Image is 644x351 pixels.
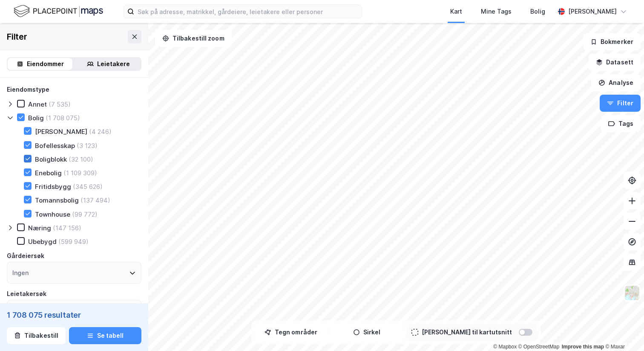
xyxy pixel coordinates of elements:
button: Se tabell [69,327,141,344]
div: Annet [28,100,47,108]
div: [PERSON_NAME] til kartutsnitt [422,327,512,337]
div: Townhouse [35,210,70,218]
input: Søk på adresse, matrikkel, gårdeiere, leietakere eller personer [134,5,362,18]
div: Leietakere [97,59,130,69]
div: [PERSON_NAME] [568,6,617,17]
button: Bokmerker [583,33,641,50]
div: (599 949) [58,238,89,246]
div: Eiendomstype [7,84,49,95]
div: Leietakersøk [7,289,46,299]
div: Bolig [530,6,545,17]
a: Mapbox [493,344,517,350]
div: (1 708 075) [46,114,80,122]
div: (99 772) [72,210,98,218]
div: Fritidsbygg [35,183,71,191]
a: OpenStreetMap [518,344,560,350]
div: Filter [7,30,27,44]
button: Analyse [591,74,641,91]
div: Kart [450,6,462,17]
div: (137 494) [80,196,110,204]
div: (32 100) [69,155,93,163]
div: (3 123) [77,142,98,150]
div: (4 246) [89,128,112,136]
div: (345 626) [73,183,103,191]
button: Tilbakestill zoom [155,30,232,47]
iframe: Chat Widget [601,310,644,351]
div: Mine Tags [481,6,512,17]
div: Bofellesskap [35,142,75,150]
div: Gårdeiersøk [7,251,44,261]
button: Tags [601,115,641,132]
button: Filter [600,95,641,112]
div: (7 535) [49,100,71,108]
div: 1 708 075 resultater [7,310,141,320]
div: Bolig [28,114,44,122]
button: Sirkel [331,324,403,341]
button: Tilbakestill [7,327,66,344]
div: Næring [28,224,51,232]
div: Kontrollprogram for chat [601,310,644,351]
div: Enebolig [35,169,62,177]
div: Tomannsbolig [35,196,79,204]
a: Improve this map [562,344,604,350]
div: (147 156) [53,224,81,232]
img: logo.f888ab2527a4732fd821a326f86c7f29.svg [14,4,103,19]
button: Datasett [589,54,641,71]
button: Tegn områder [255,324,327,341]
div: [PERSON_NAME] [35,128,87,136]
div: Boligblokk [35,155,67,163]
div: (1 109 309) [63,169,97,177]
img: Z [624,285,640,301]
div: Ubebygd [28,238,57,246]
div: Ingen [12,268,29,278]
div: Eiendommer [27,59,64,69]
